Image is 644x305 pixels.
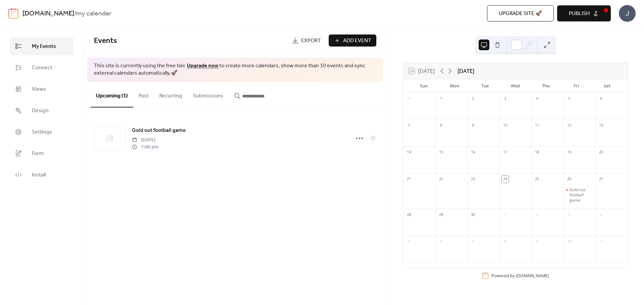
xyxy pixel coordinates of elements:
[437,175,445,183] div: 22
[469,211,477,218] div: 30
[32,128,52,136] span: Settings
[405,211,413,218] div: 28
[563,187,596,203] div: Gold out football game
[132,127,186,135] span: Gold out football game
[437,238,445,245] div: 6
[501,95,509,102] div: 3
[597,175,605,183] div: 27
[569,10,590,18] span: Publish
[154,82,187,107] button: Recurring
[10,123,73,141] a: Settings
[597,211,605,218] div: 4
[132,137,158,144] span: [DATE]
[566,175,573,183] div: 26
[187,82,229,107] button: Submissions
[597,238,605,245] div: 11
[531,79,561,93] div: Thu
[132,144,158,151] span: 7:00 pm
[469,122,477,129] div: 9
[91,82,133,107] button: Upcoming (1)
[437,95,445,102] div: 1
[405,122,413,129] div: 7
[10,101,73,120] a: Design
[557,5,611,21] button: Publish
[470,79,500,93] div: Tue
[533,211,541,218] div: 2
[566,149,573,156] div: 19
[329,34,376,47] button: Add Event
[10,144,73,162] a: Form
[405,149,413,156] div: 14
[597,149,605,156] div: 20
[74,7,76,20] b: /
[94,62,376,77] span: This site is currently using the free tier. to create more calendars, show more than 10 events an...
[533,238,541,245] div: 9
[22,7,74,20] a: [DOMAIN_NAME]
[619,5,636,22] div: J
[133,82,154,107] button: Past
[469,149,477,156] div: 16
[409,79,439,93] div: Sun
[343,37,371,45] span: Add Event
[10,80,73,98] a: Views
[501,149,509,156] div: 17
[566,238,573,245] div: 10
[32,150,44,158] span: Form
[187,61,218,71] a: Upgrade now
[32,43,56,51] span: My Events
[437,149,445,156] div: 15
[405,95,413,102] div: 31
[491,273,549,279] div: Powered by
[32,64,52,72] span: Connect
[10,166,73,184] a: Install
[501,175,509,183] div: 24
[439,79,470,93] div: Mon
[501,238,509,245] div: 8
[499,10,542,18] span: Upgrade site 🚀
[458,67,474,75] div: [DATE]
[597,95,605,102] div: 6
[437,122,445,129] div: 8
[533,95,541,102] div: 4
[10,59,73,77] a: Connect
[516,273,549,279] a: [DOMAIN_NAME]
[570,187,593,203] div: Gold out football game
[76,7,111,20] b: my calendar
[469,238,477,245] div: 7
[597,122,605,129] div: 13
[533,175,541,183] div: 25
[301,37,321,45] span: Export
[533,149,541,156] div: 18
[32,85,46,93] span: Views
[533,122,541,129] div: 11
[487,5,554,21] button: Upgrade site 🚀
[501,211,509,218] div: 1
[10,37,73,55] a: My Events
[94,33,117,48] span: Events
[32,171,46,179] span: Install
[287,34,326,47] a: Export
[501,122,509,129] div: 10
[469,95,477,102] div: 2
[566,95,573,102] div: 5
[592,79,622,93] div: Sat
[566,122,573,129] div: 12
[405,238,413,245] div: 5
[561,79,592,93] div: Fri
[32,107,49,115] span: Design
[437,211,445,218] div: 29
[132,126,186,135] a: Gold out football game
[500,79,531,93] div: Wed
[469,175,477,183] div: 23
[405,175,413,183] div: 21
[8,8,18,19] img: logo
[566,211,573,218] div: 3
